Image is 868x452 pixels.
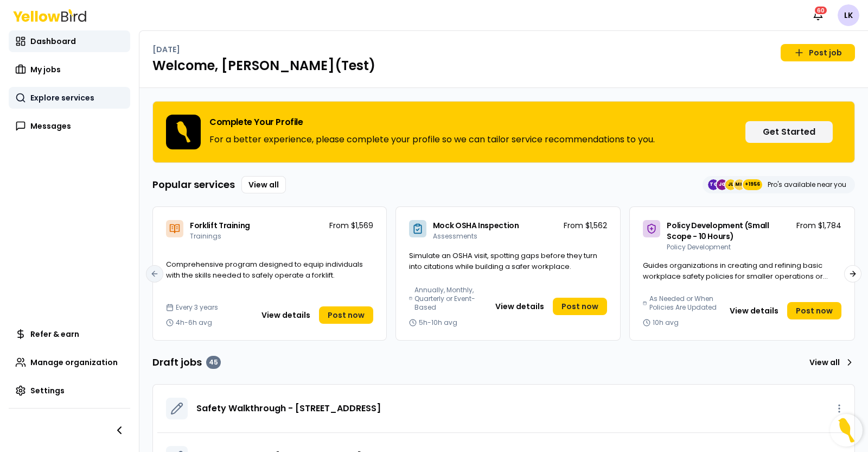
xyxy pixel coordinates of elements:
[667,220,769,242] span: Policy Development (Small Scope - 10 Hours)
[768,180,846,189] p: Pro's available near you
[30,385,65,396] span: Settings
[166,259,363,280] span: Comprehensive program designed to equip individuals with the skills needed to safely operate a fo...
[209,118,655,127] h3: Complete Your Profile
[319,306,373,324] a: Post now
[745,179,760,190] span: +1956
[209,133,655,146] p: For a better experience, please complete your profile so we can tailor service recommendations to...
[152,57,855,74] h1: Welcome, [PERSON_NAME](Test)
[708,179,719,190] span: TC
[190,220,250,231] span: Forklift Training
[805,354,855,371] a: View all
[206,356,221,369] div: 45
[433,231,477,241] span: Assessments
[9,87,130,109] a: Explore services
[30,92,94,103] span: Explore services
[9,30,130,52] a: Dashboard
[176,303,218,312] span: Every 3 years
[734,179,745,190] span: MH
[653,318,679,327] span: 10h avg
[489,298,551,315] button: View details
[564,220,607,231] p: From $1,562
[717,179,727,190] span: JG
[30,357,118,368] span: Manage organization
[152,355,221,370] h3: Draft jobs
[152,44,180,55] p: [DATE]
[9,59,130,80] a: My jobs
[796,305,833,316] span: Post now
[561,301,598,312] span: Post now
[176,318,212,327] span: 4h-6h avg
[830,414,863,447] button: Open Resource Center
[723,302,785,319] button: View details
[745,121,833,143] button: Get Started
[838,4,859,26] span: LK
[433,220,519,231] span: Mock OSHA Inspection
[643,260,828,292] span: Guides organizations in creating and refining basic workplace safety policies for smaller operati...
[30,329,79,340] span: Refer & earn
[329,220,373,231] p: From $1,569
[30,36,76,47] span: Dashboard
[196,402,381,415] a: Safety Walkthrough - [STREET_ADDRESS]
[190,231,221,241] span: Trainings
[255,306,317,324] button: View details
[667,242,731,252] span: Policy Development
[649,294,719,312] span: As Needed or When Policies Are Updated
[241,176,286,193] a: View all
[781,44,855,61] a: Post job
[725,179,736,190] span: JL
[419,318,457,327] span: 5h-10h avg
[9,351,130,373] a: Manage organization
[152,177,235,192] h3: Popular services
[814,5,828,15] div: 60
[9,115,130,137] a: Messages
[328,310,365,321] span: Post now
[414,286,484,312] span: Annually, Monthly, Quarterly or Event-Based
[409,250,597,272] span: Simulate an OSHA visit, spotting gaps before they turn into citations while building a safer work...
[553,298,607,315] a: Post now
[787,302,841,319] a: Post now
[9,323,130,345] a: Refer & earn
[30,64,61,75] span: My jobs
[796,220,841,231] p: From $1,784
[152,101,855,163] div: Complete Your ProfileFor a better experience, please complete your profile so we can tailor servi...
[807,4,829,26] button: 60
[30,121,71,131] span: Messages
[9,380,130,401] a: Settings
